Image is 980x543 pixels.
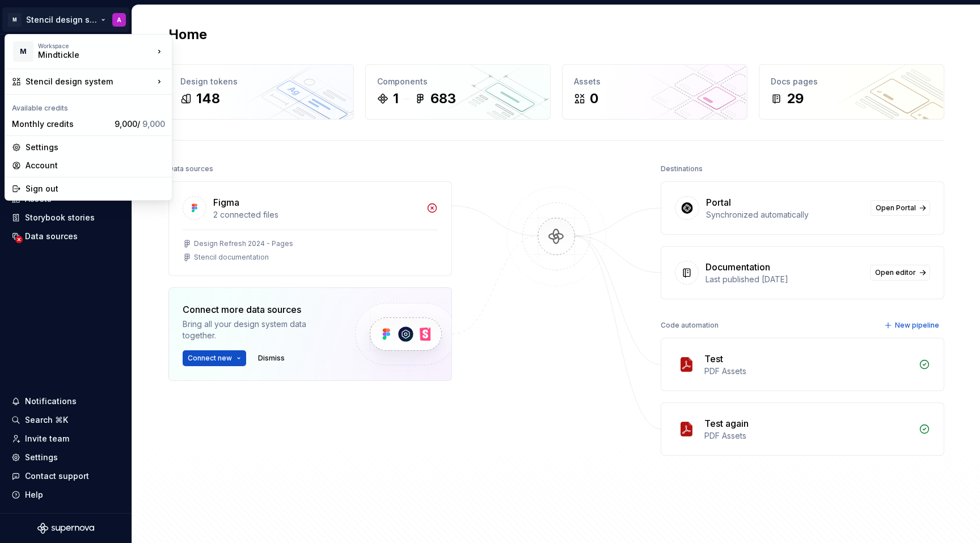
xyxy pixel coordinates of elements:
[7,97,170,115] div: Available credits
[26,142,165,153] div: Settings
[115,119,165,129] span: 9,000 /
[142,119,165,129] span: 9,000
[26,76,154,87] div: Stencil design system
[26,160,165,171] div: Account
[38,43,154,49] div: Workspace
[26,183,165,194] div: Sign out
[12,118,110,130] div: Monthly credits
[38,49,134,61] div: Mindtickle
[13,41,33,62] div: M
